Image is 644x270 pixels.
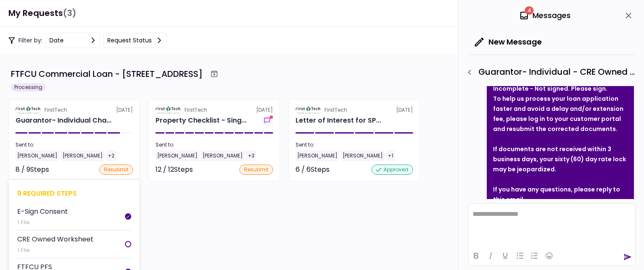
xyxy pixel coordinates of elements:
[104,33,166,48] button: Request status
[296,106,413,114] div: [DATE]
[156,150,199,161] div: [PERSON_NAME]
[623,253,632,261] button: send
[527,250,542,262] button: Numbered list
[296,150,339,161] div: [PERSON_NAME]
[106,150,116,161] div: +2
[156,141,273,149] div: Sent to:
[184,106,207,114] div: FirstTech
[493,94,628,134] div: To help us process your loan application faster and avoid a delay and/or extension fee, please lo...
[386,150,395,161] div: +1
[17,206,68,217] div: E-Sign Consent
[11,83,46,92] div: Processing
[462,65,636,79] div: Guarantor- Individual - CRE Owned Worksheet
[8,5,76,22] h1: My Requests
[156,115,247,126] div: Property Checklist - Single Tenant 1151-B Hospital Wy, Pocatello, ID
[493,144,628,174] div: If documents are not received within 3 business days, your sixty (60) day rate lock may be jeopar...
[16,141,133,149] div: Sent to:
[483,250,498,262] button: Italic
[542,250,556,262] button: Emojis
[16,165,49,175] div: 8 / 9 Steps
[8,33,166,48] div: Filter by:
[44,106,67,114] div: FirstTech
[246,150,256,161] div: +3
[17,246,93,254] div: 1 File
[239,165,273,175] div: resubmit
[296,141,413,149] div: Sent to:
[201,150,244,161] div: [PERSON_NAME]
[493,74,620,93] strong: CRE Owned Worksheet (SREO) - Received; Incomplete - Not signed. Please sign.
[513,250,527,262] button: Bullet list
[469,250,483,262] button: Bold
[468,31,548,53] button: New Message
[325,106,347,114] div: FirstTech
[341,150,384,161] div: [PERSON_NAME]
[371,165,413,175] div: approved
[17,188,131,199] div: 9 required steps
[493,184,628,204] div: If you have any questions, please reply to this email.
[99,165,133,175] div: resubmit
[296,165,330,175] div: 6 / 6 Steps
[11,68,203,80] div: FTFCU Commercial Loan - [STREET_ADDRESS]
[621,8,636,23] button: close
[156,165,193,175] div: 12 / 12 Steps
[525,6,534,15] span: 4
[296,106,321,114] img: Partner logo
[16,150,59,161] div: [PERSON_NAME]
[16,106,41,114] img: Partner logo
[156,106,273,114] div: [DATE]
[46,33,100,48] button: date
[61,150,104,161] div: [PERSON_NAME]
[63,5,76,22] span: (3)
[156,106,181,114] img: Partner logo
[16,115,112,126] div: Guarantor- Individual Charles Eldredge
[16,106,133,114] div: [DATE]
[17,234,93,244] div: CRE Owned Worksheet
[469,204,635,246] iframe: Rich Text Area
[49,36,64,45] div: date
[498,250,512,262] button: Underline
[207,66,222,81] button: Archive workflow
[17,218,68,227] div: 1 File
[519,9,571,22] div: Messages
[296,115,381,126] div: Letter of Interest for SPECIALTY PROPERTIES LLC 1151-B Hospital Way Pocatello
[261,115,273,126] button: show-messages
